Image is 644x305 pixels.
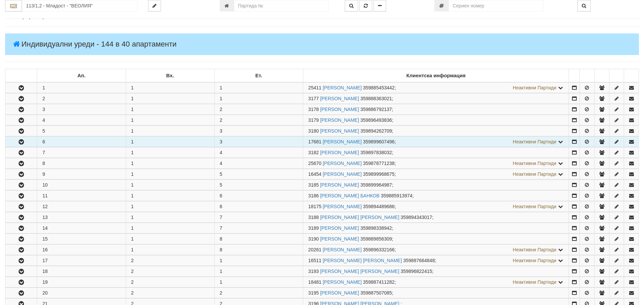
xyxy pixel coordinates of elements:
td: 8 [37,158,126,169]
span: Партида № [308,161,321,166]
td: 1 [126,234,214,244]
a: [PERSON_NAME] [323,204,362,209]
td: ; [303,234,569,244]
td: 1 [37,82,126,93]
td: ; [303,158,569,169]
a: [PERSON_NAME] [320,150,359,155]
td: ; [303,104,569,115]
td: ; [303,191,569,201]
td: 1 [126,191,214,201]
span: 359896822415 [401,269,432,274]
td: 1 [126,223,214,233]
b: Ап. [77,73,86,78]
span: Неактивни Партиди [513,279,556,285]
a: [PERSON_NAME] [PERSON_NAME] [320,269,399,274]
span: 8 [220,236,222,242]
a: [PERSON_NAME] [320,117,359,123]
td: 1 [126,147,214,158]
a: [PERSON_NAME] [320,225,359,231]
span: 359894343017 [401,215,432,220]
span: Партида № [308,279,321,285]
span: Партида № [308,204,321,209]
span: 1 [220,96,222,101]
span: 5 [220,171,222,177]
td: ; [303,126,569,136]
td: : No sort applied, sorting is disabled [580,69,595,83]
span: Партида № [308,85,321,90]
a: [PERSON_NAME] [320,96,359,101]
td: ; [303,137,569,147]
span: Партида № [308,96,319,101]
span: 1 [220,85,222,90]
span: 359894489686 [363,204,395,209]
span: Неактивни Партиди [513,85,556,90]
span: 359878771238 [363,161,395,166]
span: 3 [220,128,222,134]
td: 15 [37,234,126,244]
span: Партида № [308,269,319,274]
td: : No sort applied, sorting is disabled [624,69,639,83]
a: [PERSON_NAME] [320,290,359,296]
td: ; [303,201,569,212]
td: : No sort applied, sorting is disabled [569,69,580,83]
span: Партида № [308,150,319,155]
span: 2 [220,117,222,123]
span: 1 [220,279,222,285]
span: Партида № [308,290,319,296]
span: 6 [220,204,222,209]
span: Партида № [308,225,319,231]
span: Неактивни Партиди [513,204,556,209]
td: 17 [37,255,126,266]
td: 1 [126,104,214,115]
td: 2 [126,266,214,277]
td: 19 [37,277,126,287]
td: ; [303,255,569,266]
td: Вх.: No sort applied, sorting is disabled [126,69,214,83]
a: [PERSON_NAME] [323,279,362,285]
span: 359896332166 [363,247,395,252]
td: 5 [37,126,126,136]
td: 13 [37,212,126,223]
b: Ет. [255,73,262,78]
span: 4 [220,150,222,155]
td: 1 [126,169,214,179]
td: ; [303,169,569,179]
td: 16 [37,245,126,255]
span: 3 [220,139,222,144]
td: ; [303,288,569,298]
h4: Индивидуални уреди - 144 в 40 апартаменти [5,33,639,55]
a: [PERSON_NAME] [320,107,359,112]
span: 5 [220,182,222,188]
td: 1 [126,245,214,255]
span: 8 [220,247,222,252]
td: 3 [37,104,126,115]
span: 359898338942 [360,225,392,231]
td: ; [303,115,569,126]
td: ; [303,147,569,158]
span: 359889856309 [360,236,392,242]
td: 14 [37,223,126,233]
span: 359897838032 [360,150,392,155]
span: 359888363021 [360,96,392,101]
span: 2 [220,107,222,112]
span: Партида № [308,107,319,112]
a: [PERSON_NAME] [PERSON_NAME] [320,215,399,220]
td: Ап.: No sort applied, sorting is disabled [37,69,126,83]
td: 1 [126,212,214,223]
td: ; [303,82,569,93]
span: Партида № [308,139,321,144]
td: 2 [37,93,126,104]
td: Клиентска информация: No sort applied, sorting is disabled [303,69,569,83]
a: [PERSON_NAME] [323,171,362,177]
span: 359887664848 [403,258,435,263]
a: [PERSON_NAME] [320,128,359,134]
a: [PERSON_NAME] [323,85,362,90]
span: 359886792137 [360,107,392,112]
td: 2 [126,288,214,298]
span: Партида № [308,193,319,198]
td: 20 [37,288,126,298]
td: Ет.: No sort applied, sorting is disabled [214,69,303,83]
td: ; [303,223,569,233]
td: 18 [37,266,126,277]
td: 1 [126,82,214,93]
